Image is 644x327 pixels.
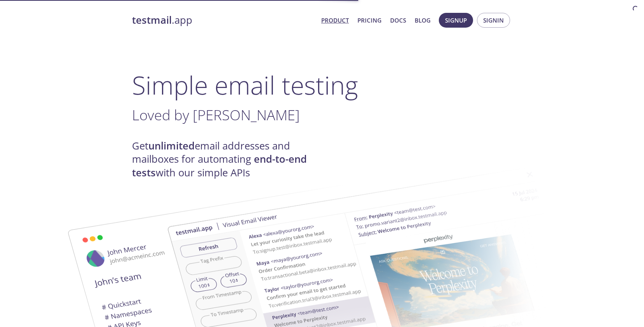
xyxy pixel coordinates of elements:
[357,15,382,25] a: Pricing
[445,15,467,25] span: Signup
[390,15,406,25] a: Docs
[321,15,349,25] a: Product
[148,139,195,153] strong: unlimited
[132,152,307,179] strong: end-to-end tests
[477,13,510,28] button: Signin
[132,139,322,179] h4: Get email addresses and mailboxes for automating with our simple APIs
[132,14,315,27] a: testmail.app
[132,70,512,100] h1: Simple email testing
[415,15,431,25] a: Blog
[483,15,504,25] span: Signin
[439,13,473,28] button: Signup
[132,105,300,125] span: Loved by [PERSON_NAME]
[132,13,172,27] strong: testmail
